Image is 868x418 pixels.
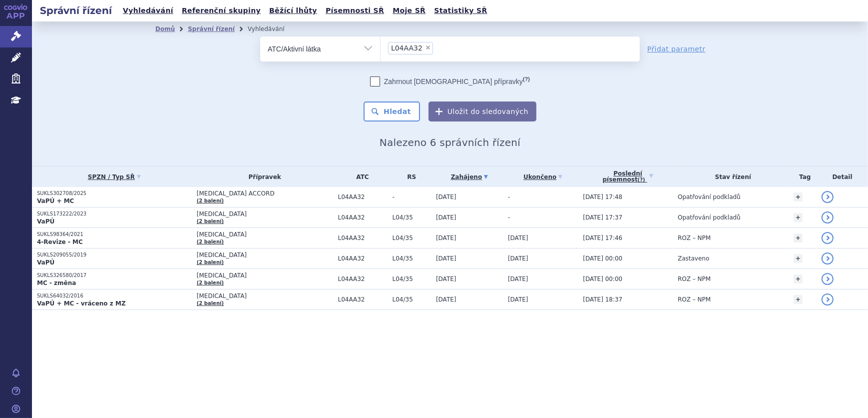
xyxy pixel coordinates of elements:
h2: Správní řízení [32,3,120,17]
a: Statistiky SŘ [431,4,490,17]
span: Opatřování podkladů [678,214,741,221]
a: (2 balení) [197,198,224,203]
span: [DATE] [508,234,528,241]
span: - [393,193,431,200]
a: Referenční skupiny [179,4,264,17]
a: + [794,295,803,304]
span: [MEDICAL_DATA] [197,231,333,238]
span: - [508,193,510,200]
span: [DATE] [436,296,456,303]
span: ROZ – NPM [678,296,711,303]
p: SUKLS173222/2023 [37,210,192,217]
strong: 4-Revize - MC [37,238,83,245]
span: L04AA32 [338,275,388,282]
a: + [794,213,803,222]
span: L04/35 [393,234,431,241]
th: Detail [817,166,868,187]
strong: VaPÚ + MC - vráceno z MZ [37,300,126,307]
span: Opatřování podkladů [678,193,741,200]
th: ATC [333,166,388,187]
th: Tag [789,166,817,187]
span: L04/35 [393,296,431,303]
p: SUKLS98364/2021 [37,231,192,238]
a: Ukončeno [508,170,578,184]
th: RS [388,166,431,187]
span: [MEDICAL_DATA] [197,251,333,258]
a: (2 balení) [197,259,224,265]
span: ROZ – NPM [678,234,711,241]
a: detail [822,191,834,203]
a: SPZN / Typ SŘ [37,170,192,184]
a: Vyhledávání [120,4,176,17]
span: [MEDICAL_DATA] [197,272,333,279]
span: [DATE] [508,296,528,303]
span: [DATE] 00:00 [583,275,622,282]
span: L04AA32 [338,296,388,303]
a: Zahájeno [436,170,503,184]
span: [DATE] 18:37 [583,296,622,303]
span: [DATE] 00:00 [583,255,622,262]
a: + [794,192,803,201]
strong: VaPÚ [37,259,54,266]
a: (2 balení) [197,280,224,285]
span: L04/35 [393,275,431,282]
th: Přípravek [192,166,333,187]
span: Zastaveno [678,255,709,262]
span: [DATE] [508,255,528,262]
span: [MEDICAL_DATA] [197,292,333,299]
span: [DATE] [436,234,456,241]
a: Poslednípísemnost(?) [583,166,673,187]
p: SUKLS326580/2017 [37,272,192,279]
span: L04AA32 [338,214,388,221]
a: (2 balení) [197,218,224,224]
a: Přidat parametr [647,44,706,54]
span: [MEDICAL_DATA] ACCORD [197,190,333,197]
span: L04AA32 [338,255,388,262]
a: Běžící lhůty [266,4,320,17]
span: [DATE] [508,275,528,282]
a: detail [822,252,834,264]
p: SUKLS302708/2025 [37,190,192,197]
a: + [794,233,803,242]
strong: VaPÚ + MC [37,197,74,204]
span: [DATE] [436,255,456,262]
a: Správní řízení [188,25,235,32]
span: [DATE] 17:37 [583,214,622,221]
span: [DATE] [436,275,456,282]
button: Hledat [364,101,420,121]
span: [DATE] [436,214,456,221]
button: Uložit do sledovaných [429,101,536,121]
span: × [425,44,431,50]
p: SUKLS209055/2019 [37,251,192,258]
a: (2 balení) [197,239,224,244]
p: SUKLS64032/2016 [37,292,192,299]
label: Zahrnout [DEMOGRAPHIC_DATA] přípravky [370,76,530,86]
a: + [794,254,803,263]
a: detail [822,273,834,285]
abbr: (?) [638,177,645,183]
a: detail [822,232,834,244]
span: ROZ – NPM [678,275,711,282]
span: [DATE] [436,193,456,200]
abbr: (?) [523,76,530,82]
strong: MC - změna [37,279,76,286]
span: Nalezeno 6 správních řízení [380,136,520,148]
li: Vyhledávání [248,21,298,36]
span: L04AA32 [391,44,423,51]
span: [DATE] 17:46 [583,234,622,241]
a: Moje SŘ [390,4,429,17]
span: - [508,214,510,221]
span: L04/35 [393,214,431,221]
a: detail [822,293,834,305]
span: L04/35 [393,255,431,262]
span: [DATE] 17:48 [583,193,622,200]
strong: VaPÚ [37,218,54,225]
a: detail [822,211,834,223]
th: Stav řízení [673,166,788,187]
a: Domů [155,25,175,32]
span: L04AA32 [338,193,388,200]
a: + [794,274,803,283]
a: Písemnosti SŘ [323,4,387,17]
a: (2 balení) [197,300,224,306]
span: [MEDICAL_DATA] [197,210,333,217]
